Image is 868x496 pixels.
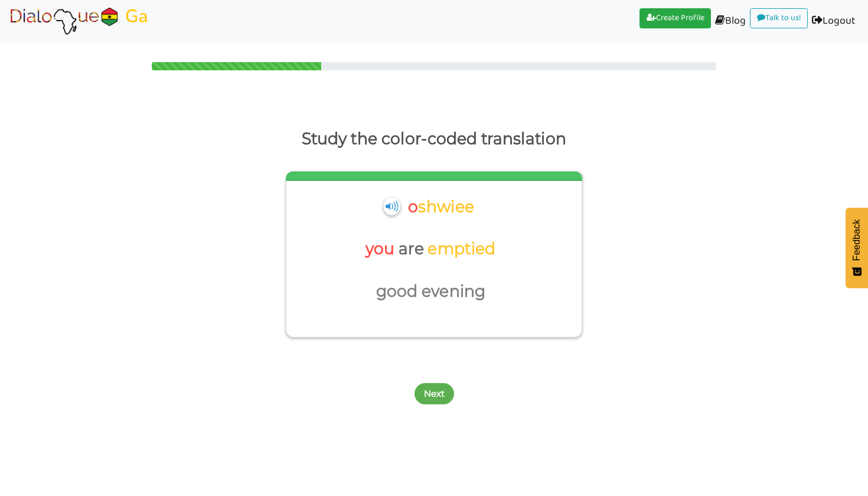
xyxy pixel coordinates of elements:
p: o [408,193,418,221]
p: evening [422,277,490,306]
span: Feedback [851,219,862,261]
img: Select Course Page [8,7,150,36]
p: Study the color-coded translation [22,125,847,153]
p: emptied [428,235,500,263]
p: are [399,235,428,263]
a: Logout [808,8,860,35]
p: good [376,277,422,306]
img: cuNL5YgAAAABJRU5ErkJggg== [383,197,400,215]
p: shwiee [418,193,474,221]
button: Next [415,383,454,404]
a: Talk to us! [750,8,808,28]
p: you [366,235,399,263]
a: Create Profile [639,8,711,28]
a: Blog [711,8,750,35]
button: Feedback - Show survey [846,208,868,288]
